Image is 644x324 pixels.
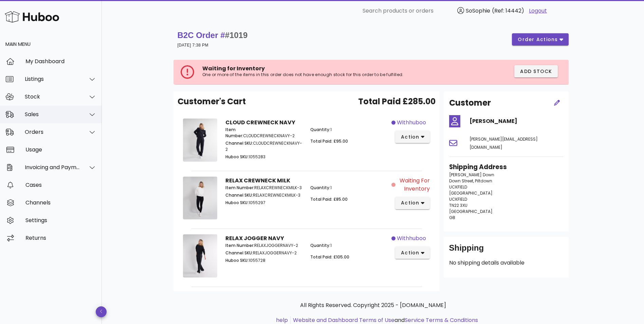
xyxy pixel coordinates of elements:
[520,68,552,75] span: Add Stock
[397,234,426,242] span: withhuboo
[310,127,330,132] span: Quantity:
[202,72,442,77] p: One or more of the items in this order does not have enough stock for this order to be fulfilled.
[310,242,330,248] span: Quantity:
[449,215,455,220] span: GB
[225,140,253,146] span: Channel SKU:
[397,177,430,193] span: Waiting for Inventory
[449,209,493,214] span: [GEOGRAPHIC_DATA]
[25,217,96,223] div: Settings
[225,250,302,256] p: RELAXJOGGERNAVY-2
[395,131,430,143] button: action
[517,36,558,43] span: order actions
[401,133,420,141] span: action
[310,196,348,202] span: Total Paid: £85.00
[276,316,288,324] a: help
[310,185,330,191] span: Quantity:
[225,250,253,256] span: Channel SKU:
[397,119,426,127] span: withhuboo
[512,33,568,46] button: order actions
[466,7,490,15] span: SoSophie
[225,234,284,242] strong: RELAX JOGGER NAVY
[293,316,394,324] a: Website and Dashboard Terms of Use
[178,43,208,48] small: [DATE] 7:38 PM
[225,119,295,126] strong: CLOUD CREWNECK NAVY
[470,117,563,125] h4: [PERSON_NAME]
[225,140,302,152] p: CLOUDCREWNECKNAVY-2
[225,154,302,160] p: 1055283
[449,97,491,109] h2: Customer
[449,190,493,196] span: [GEOGRAPHIC_DATA]
[25,235,96,241] div: Returns
[25,76,80,82] div: Listings
[225,257,249,263] span: Huboo SKU:
[470,136,538,150] span: [PERSON_NAME][EMAIL_ADDRESS][DOMAIN_NAME]
[25,164,80,170] div: Invoicing and Payments
[225,242,254,248] span: Item Number:
[225,200,302,206] p: 1055297
[492,7,524,15] span: (Ref: 14442)
[183,234,217,277] img: Product Image
[395,197,430,209] button: action
[514,65,558,77] button: Add Stock
[225,127,302,139] p: CLOUDCREWNECKNAVY-2
[405,316,478,324] a: Service Terms & Conditions
[225,257,302,264] p: 1055728
[310,127,387,133] p: 1
[449,202,467,208] span: TN22 3XU
[529,7,547,15] a: Logout
[449,172,494,178] span: [PERSON_NAME] Down
[25,111,80,118] div: Sales
[25,199,96,206] div: Channels
[178,31,248,40] strong: B2C Order #
[183,119,217,162] img: Product Image
[449,178,492,184] span: Down Street, Piltdown
[178,95,246,108] span: Customer's Cart
[25,146,96,153] div: Usage
[225,127,243,139] span: Item Number:
[449,162,563,172] h3: Shipping Address
[449,196,467,202] span: UCKFIELD
[310,185,387,191] p: 1
[395,247,430,259] button: action
[225,192,302,198] p: RELAXCREWNECKMILK-3
[225,242,302,249] p: RELAXJOGGERNAVY-2
[310,242,387,249] p: 1
[225,185,302,191] p: RELAXCREWNECKMILK-3
[183,177,217,220] img: Product Image
[449,242,563,259] div: Shipping
[225,177,290,184] strong: RELAX CREWNECK MILK
[179,301,567,309] p: All Rights Reserved. Copyright 2025 - [DOMAIN_NAME]
[310,138,348,144] span: Total Paid: £95.00
[225,31,248,40] span: #1019
[225,200,249,205] span: Huboo SKU:
[202,65,265,72] span: Waiting for Inventory
[449,184,467,190] span: UCKFIELD
[25,129,80,135] div: Orders
[25,58,96,65] div: My Dashboard
[310,254,349,260] span: Total Paid: £105.00
[401,199,420,206] span: action
[401,249,420,256] span: action
[449,259,563,267] p: No shipping details available
[25,182,96,188] div: Cases
[5,10,59,24] img: Huboo Logo
[225,154,249,160] span: Huboo SKU:
[225,192,253,198] span: Channel SKU:
[25,93,80,100] div: Stock
[225,185,254,191] span: Item Number:
[358,95,436,108] span: Total Paid £285.00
